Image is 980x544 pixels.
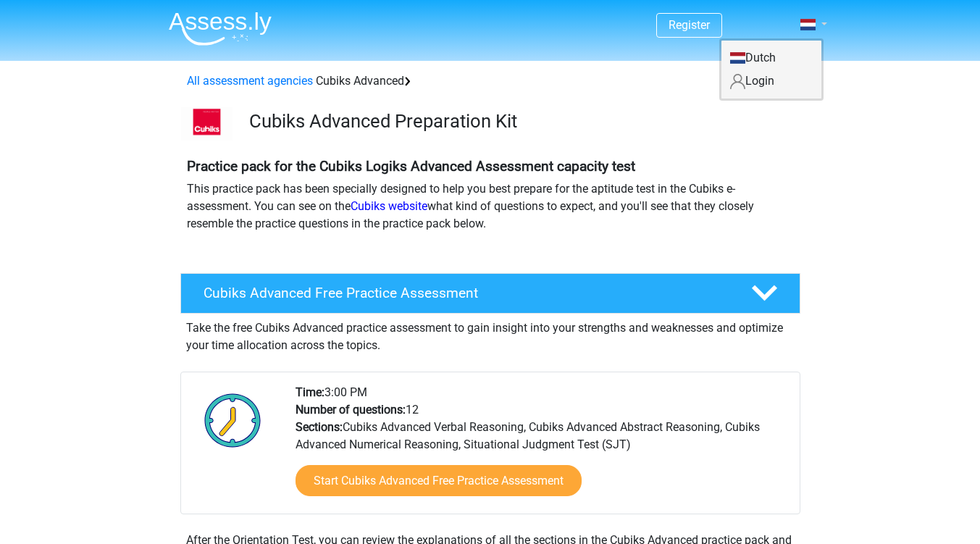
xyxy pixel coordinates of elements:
[406,403,419,417] font: 12
[296,403,406,417] font: Number of questions:
[187,199,754,230] font: what kind of questions to expect, and you'll see that they closely resemble the practice question...
[745,51,776,64] font: Dutch
[181,107,233,141] img: logo-cubiks-300x193.png
[196,384,269,456] img: Clock
[745,74,774,88] font: Login
[186,321,783,352] font: Take the free Cubiks Advanced practice assessment to gain insight into your strengths and weaknes...
[314,474,564,487] font: Start Cubiks Advanced Free Practice Assessment
[296,420,760,451] font: Cubiks Advanced Verbal Reasoning, Cubiks Advanced Abstract Reasoning, Cubiks Advanced Numerical R...
[316,74,404,88] font: Cubiks Advanced
[187,182,735,213] font: This practice pack has been specially designed to help you best prepare for the aptitude test in ...
[721,70,821,93] a: Login
[175,273,806,314] a: Cubiks Advanced Free Practice Assessment
[721,46,821,70] a: Dutch
[187,74,313,88] a: All assessment agencies
[249,110,517,132] font: Cubiks Advanced Preparation Kit
[204,285,478,301] font: Cubiks Advanced Free Practice Assessment
[187,158,635,175] font: Practice pack for the Cubiks Logiks Advanced Assessment capacity test
[169,12,272,46] img: Assessly
[296,465,582,496] a: Start Cubiks Advanced Free Practice Assessment
[296,420,343,434] font: Sections:
[669,18,710,32] a: Register
[324,385,367,399] font: 3:00 PM
[296,385,324,399] font: Time:
[351,199,427,213] a: Cubiks website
